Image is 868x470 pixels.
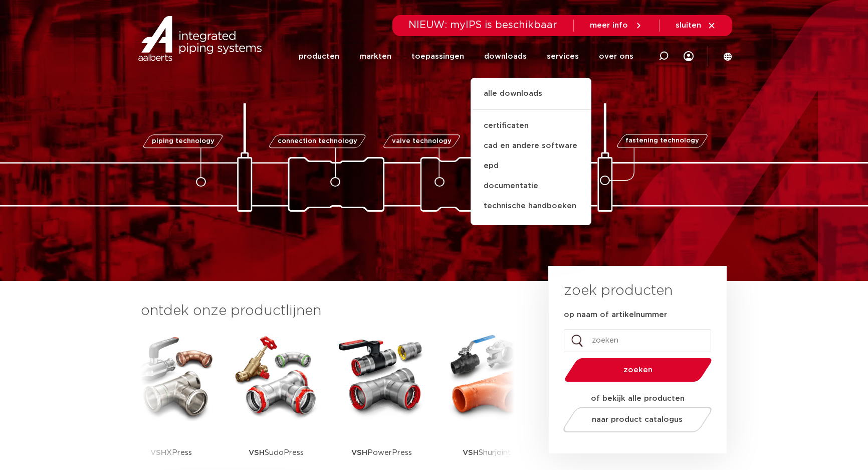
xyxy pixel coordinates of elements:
[411,37,464,76] a: toepassingen
[150,449,166,456] strong: VSH
[141,301,515,321] h3: ontdek onze productlijnen
[590,21,643,30] a: meer info
[359,37,391,76] a: markten
[590,22,628,29] span: meer info
[547,37,579,76] a: services
[471,88,591,110] a: alle downloads
[391,138,451,144] span: valve technology
[471,176,591,196] a: documentatie
[471,156,591,176] a: epd
[561,407,715,432] a: naar product catalogus
[599,37,633,76] a: over ons
[484,37,527,76] a: downloads
[299,37,633,76] nav: Menu
[676,22,701,29] span: sluiten
[561,357,716,383] button: zoeken
[151,138,214,144] span: piping technology
[625,138,699,144] span: fastening technology
[471,136,591,156] a: cad en andere software
[564,310,667,320] label: op naam of artikelnummer
[278,138,357,144] span: connection technology
[592,416,683,423] span: naar product catalogus
[351,449,367,456] strong: VSH
[590,366,686,374] span: zoeken
[591,395,685,402] strong: of bekijk alle producten
[463,449,479,456] strong: VSH
[471,196,591,216] a: technische handboeken
[676,21,716,30] a: sluiten
[564,329,711,352] input: zoeken
[249,449,265,456] strong: VSH
[471,116,591,136] a: certificaten
[408,20,557,30] span: NIEUW: myIPS is beschikbaar
[564,281,673,301] h3: zoek producten
[299,37,339,76] a: producten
